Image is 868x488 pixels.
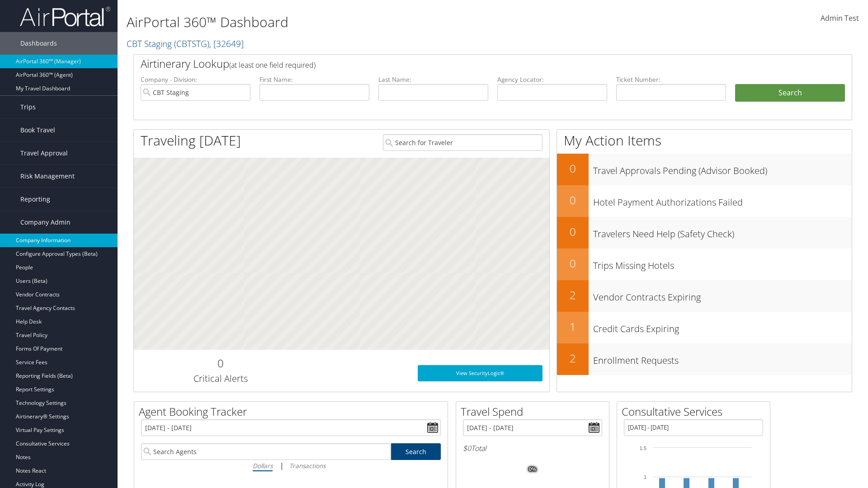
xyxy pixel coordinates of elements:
span: Book Travel [20,119,55,141]
button: Search [735,84,845,102]
img: airportal-logo.png [20,6,110,27]
h6: Total [463,443,602,453]
a: 2Enrollment Requests [557,343,852,375]
span: $0 [463,443,471,453]
h3: Enrollment Requests [593,350,852,367]
h3: Trips Missing Hotels [593,255,852,272]
span: (at least one field required) [229,60,316,70]
a: 0Travel Approvals Pending (Advisor Booked) [557,154,852,185]
span: , [ 32649 ] [209,38,244,50]
h2: 2 [557,351,589,366]
a: 0Hotel Payment Authorizations Failed [557,185,852,217]
i: Dollars [253,461,273,470]
a: 2Vendor Contracts Expiring [557,280,852,312]
span: Company Admin [20,211,71,234]
h2: Travel Spend [461,404,609,419]
a: 1Credit Cards Expiring [557,312,852,343]
span: Risk Management [20,165,75,188]
label: Last Name: [378,75,488,84]
span: Trips [20,96,36,118]
h2: Agent Booking Tracker [139,404,448,419]
tspan: 0% [529,467,536,472]
input: Search for Traveler [383,134,542,151]
h2: 0 [141,356,300,371]
h2: Airtinerary Lookup [141,56,785,71]
span: Dashboards [20,32,57,55]
h3: Travel Approvals Pending (Advisor Booked) [593,160,852,177]
tspan: 1.5 [640,446,646,451]
tspan: 1 [644,474,646,480]
span: ( CBTSTG ) [174,38,209,50]
a: CBT Staging [127,38,244,50]
h3: Credit Cards Expiring [593,318,852,335]
a: Search [391,443,441,460]
a: Admin Test [821,5,859,33]
span: Reporting [20,188,50,211]
input: Search Agents [141,443,391,460]
a: 0Trips Missing Hotels [557,249,852,280]
label: Ticket Number: [616,75,726,84]
label: First Name: [259,75,369,84]
h1: AirPortal 360™ Dashboard [127,13,615,32]
a: 0Travelers Need Help (Safety Check) [557,217,852,249]
span: Admin Test [821,13,859,23]
div: | [141,460,441,471]
a: View SecurityLogic® [418,365,542,381]
h1: Traveling [DATE] [141,131,241,150]
h3: Critical Alerts [141,372,300,385]
label: Agency Locator: [497,75,607,84]
i: Transactions [289,461,325,470]
h2: 0 [557,192,589,208]
h1: My Action Items [557,131,852,150]
h3: Travelers Need Help (Safety Check) [593,223,852,240]
h2: 2 [557,287,589,303]
h2: Consultative Services [622,404,770,419]
h3: Hotel Payment Authorizations Failed [593,192,852,209]
h2: 0 [557,224,589,239]
h3: Vendor Contracts Expiring [593,286,852,304]
h2: 1 [557,319,589,334]
label: Company - Division: [141,75,250,84]
h2: 0 [557,161,589,176]
h2: 0 [557,256,589,271]
span: Travel Approval [20,142,68,164]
